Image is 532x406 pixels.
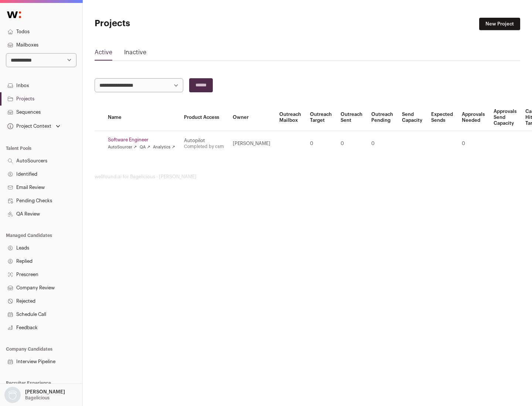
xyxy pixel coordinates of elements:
[306,131,336,156] td: 0
[228,131,275,156] td: [PERSON_NAME]
[153,144,175,150] a: Analytics ↗
[3,387,66,403] button: Open dropdown
[489,104,521,131] th: Approvals Send Capacity
[108,144,137,150] a: AutoSourcer ↗
[427,104,457,131] th: Expected Sends
[457,104,489,131] th: Approvals Needed
[367,104,398,131] th: Outreach Pending
[184,144,224,149] a: Completed by csm
[3,7,25,22] img: Wellfound
[228,104,275,131] th: Owner
[275,104,306,131] th: Outreach Mailbox
[479,18,520,30] a: New Project
[95,18,236,30] h1: Projects
[336,131,367,156] td: 0
[6,123,51,129] div: Project Context
[398,104,427,131] th: Send Capacity
[4,387,21,403] img: nopic.png
[184,138,224,144] div: Autopilot
[95,174,520,180] footer: wellfound:ai for Bagelicious - [PERSON_NAME]
[108,137,175,143] a: Software Engineer
[25,389,65,395] p: [PERSON_NAME]
[103,104,180,131] th: Name
[306,104,336,131] th: Outreach Target
[124,48,146,60] a: Inactive
[336,104,367,131] th: Outreach Sent
[140,144,150,150] a: QA ↗
[367,131,398,156] td: 0
[457,131,489,156] td: 0
[6,121,62,131] button: Open dropdown
[95,48,112,60] a: Active
[180,104,228,131] th: Product Access
[25,395,50,401] p: Bagelicious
